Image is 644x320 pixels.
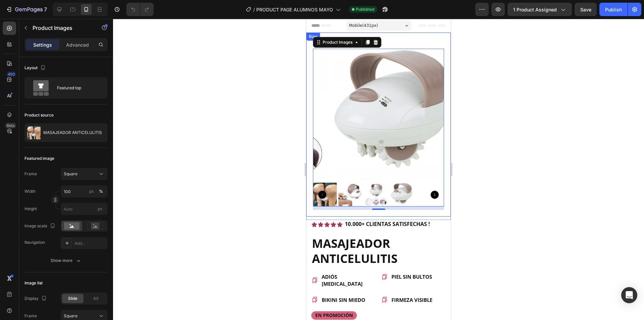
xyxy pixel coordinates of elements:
[61,203,108,215] input: px
[33,41,52,48] p: Settings
[61,185,108,197] input: px%
[43,130,102,135] p: MASAJEADOR ANTICELULITIS
[5,216,140,248] h1: MASAJEADOR ANTICELULITIS
[24,206,37,212] label: Height
[126,3,154,16] div: Undo/Redo
[6,72,16,77] div: 450
[24,171,37,177] label: Frame
[3,3,50,16] button: 7
[64,313,77,319] span: Square
[61,168,108,180] button: Square
[39,202,124,209] p: 10.000+ CLIENTAS SATISFECHAS !
[599,3,628,16] button: Publish
[15,20,48,27] div: Product Images
[15,278,59,284] span: BIKINI SIN MIEDO
[306,19,451,320] iframe: Design area
[124,172,132,180] button: Carousel Next Arrow
[12,172,20,180] button: Carousel Back Arrow
[24,112,54,118] div: Product source
[621,287,637,303] div: Open Intercom Messenger
[24,188,36,194] label: Width
[89,188,94,194] div: px
[97,187,105,195] button: px
[356,6,374,12] span: Published
[44,5,47,13] p: 7
[256,6,333,13] span: PRODUCT PAGE ALUMNOS MAYO
[74,240,106,246] div: Add...
[33,24,90,32] p: Product Images
[507,3,572,16] button: 1 product assigned
[57,80,98,96] div: Featured top
[99,188,103,194] div: %
[24,222,57,231] div: Image scale
[88,187,96,195] button: %
[9,293,47,300] p: EN PROMOCIÓN
[22,30,153,161] img: Masajeador anticelulitis - additional image 2
[24,239,45,245] div: Navigation
[253,6,255,13] span: /
[64,171,77,177] span: Square
[24,63,47,73] div: Layout
[84,164,107,188] img: Masajeador anticelulitis - additional image 2
[24,280,43,286] div: Image list
[24,294,48,303] div: Display
[68,295,77,302] span: Slide
[1,15,12,21] div: Row
[27,126,41,139] img: product feature img
[58,164,82,188] img: Masajeador anticelulitis - additional image 1
[66,41,89,48] p: Advanced
[513,6,557,13] span: 1 product assigned
[98,206,102,211] span: px
[51,257,82,264] div: Show more
[605,6,622,13] div: Publish
[85,255,126,261] span: PIEL SIN BULTOS
[24,255,108,267] button: Show more
[15,255,56,268] span: ADIÓS [MEDICAL_DATA]
[5,123,16,128] div: Beta
[580,7,591,12] span: Save
[24,155,54,162] div: Featured image
[24,313,37,319] label: Frame
[85,278,126,284] span: FIRMEZA VISIBLE
[575,3,597,16] button: Save
[93,295,98,302] span: All
[32,164,56,188] img: Masajeador anticelulitis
